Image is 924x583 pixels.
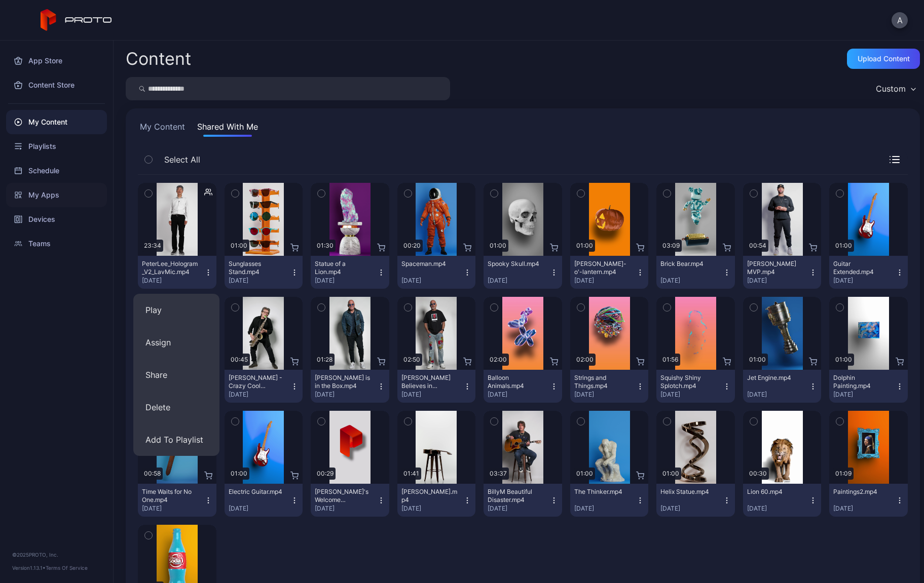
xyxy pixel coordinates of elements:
[829,370,908,403] button: Dolphin Painting.mp4[DATE]
[656,256,735,289] button: Brick Bear.mp4[DATE]
[311,370,389,403] button: [PERSON_NAME] is in the Box.mp4[DATE]
[6,183,107,207] a: My Apps
[570,370,649,403] button: Strings and Things.mp4[DATE]
[315,260,371,276] div: Statue of a Lion.mp4
[829,484,908,517] button: Paintings2.mp4[DATE]
[138,121,187,137] button: My Content
[401,374,457,390] div: Howie Mandel Believes in Proto.mp4
[858,55,910,63] div: Upload Content
[229,504,291,513] div: [DATE]
[6,73,107,97] a: Content Store
[747,504,809,513] div: [DATE]
[6,231,107,256] a: Teams
[660,504,723,513] div: [DATE]
[488,260,543,268] div: Spooky Skull.mp4
[833,260,889,276] div: Guitar Extended.mp4
[574,260,630,276] div: Jack-o'-lantern.mp4
[126,50,191,67] div: Content
[743,256,822,289] button: [PERSON_NAME] MVP.mp4[DATE]
[570,256,649,289] button: [PERSON_NAME]-o'-lantern.mp4[DATE]
[488,391,550,399] div: [DATE]
[484,484,562,517] button: BillyM Beautiful Disaster.mp4[DATE]
[401,504,464,513] div: [DATE]
[195,121,260,137] button: Shared With Me
[6,110,107,134] a: My Content
[743,484,822,517] button: Lion 60.mp4[DATE]
[660,260,716,268] div: Brick Bear.mp4
[747,488,803,496] div: Lion 60.mp4
[138,256,216,289] button: PeterLee_Hologram_V2_LavMic.mp4[DATE]
[488,277,550,285] div: [DATE]
[133,326,219,359] button: Assign
[315,374,371,390] div: Howie Mandel is in the Box.mp4
[315,391,377,399] div: [DATE]
[484,256,562,289] button: Spooky Skull.mp4[DATE]
[743,370,822,403] button: Jet Engine.mp4[DATE]
[574,488,630,496] div: The Thinker.mp4
[401,488,457,504] div: BillyM Silhouette.mp4
[229,391,291,399] div: [DATE]
[660,488,716,496] div: Helix Statue.mp4
[570,484,649,517] button: The Thinker.mp4[DATE]
[892,12,908,28] button: A
[488,504,550,513] div: [DATE]
[6,134,107,159] a: Playlists
[142,488,198,504] div: Time Waits for No One.mp4
[225,256,303,289] button: Sunglasses Stand.mp4[DATE]
[488,374,543,390] div: Balloon Animals.mp4
[142,260,198,276] div: PeterLee_Hologram_V2_LavMic.mp4
[747,277,809,285] div: [DATE]
[833,488,889,496] div: Paintings2.mp4
[229,488,284,496] div: Electric Guitar.mp4
[229,374,284,390] div: Scott Page - Crazy Cool Technology.mp4
[315,504,377,513] div: [DATE]
[133,391,219,423] button: Delete
[660,391,723,399] div: [DATE]
[229,260,284,276] div: Sunglasses Stand.mp4
[6,207,107,231] a: Devices
[311,484,389,517] button: [PERSON_NAME]'s Welcome Video.mp4[DATE]
[142,504,204,513] div: [DATE]
[133,294,219,326] button: Play
[6,49,107,73] a: App Store
[46,565,88,571] a: Terms Of Service
[747,374,803,382] div: Jet Engine.mp4
[829,256,908,289] button: Guitar Extended.mp4[DATE]
[488,488,543,504] div: BillyM Beautiful Disaster.mp4
[833,391,896,399] div: [DATE]
[397,256,476,289] button: Spaceman.mp4[DATE]
[574,504,637,513] div: [DATE]
[315,277,377,285] div: [DATE]
[401,277,464,285] div: [DATE]
[397,484,476,517] button: [PERSON_NAME].mp4[DATE]
[574,391,637,399] div: [DATE]
[833,374,889,390] div: Dolphin Painting.mp4
[164,153,200,166] span: Select All
[133,423,219,456] button: Add To Playlist
[833,277,896,285] div: [DATE]
[315,488,371,504] div: David's Welcome Video.mp4
[574,374,630,390] div: Strings and Things.mp4
[656,370,735,403] button: Squishy Shiny Splotch.mp4[DATE]
[871,77,920,100] button: Custom
[401,391,464,399] div: [DATE]
[133,359,219,391] button: Share
[401,260,457,268] div: Spaceman.mp4
[225,370,303,403] button: [PERSON_NAME] - Crazy Cool Technology.mp4[DATE]
[138,484,216,517] button: Time Waits for No One.mp4[DATE]
[142,277,204,285] div: [DATE]
[12,565,46,571] span: Version 1.13.1 •
[6,159,107,183] a: Schedule
[847,49,920,69] button: Upload Content
[656,484,735,517] button: Helix Statue.mp4[DATE]
[484,370,562,403] button: Balloon Animals.mp4[DATE]
[311,256,389,289] button: Statue of a Lion.mp4[DATE]
[12,551,101,559] div: © 2025 PROTO, Inc.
